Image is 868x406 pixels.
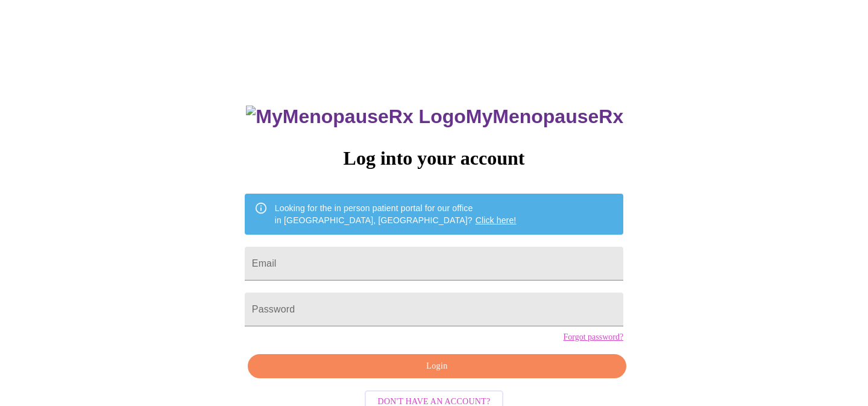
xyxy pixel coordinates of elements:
[248,354,626,379] button: Login
[563,332,623,342] a: Forgot password?
[362,396,507,406] a: Don't have an account?
[275,197,517,231] div: Looking for the in person patient portal for our office in [GEOGRAPHIC_DATA], [GEOGRAPHIC_DATA]?
[246,106,623,128] h3: MyMenopauseRx
[262,359,612,374] span: Login
[476,215,517,225] a: Click here!
[245,147,623,170] h3: Log into your account
[246,106,465,128] img: MyMenopauseRx Logo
